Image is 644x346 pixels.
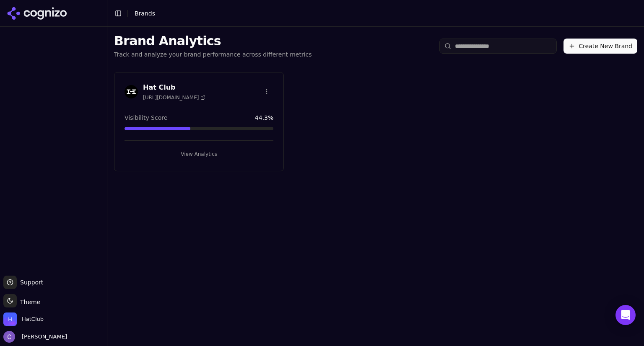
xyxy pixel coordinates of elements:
[17,299,40,305] span: Theme
[143,94,205,101] span: [URL][DOMAIN_NAME]
[125,114,167,122] span: Visibility Score
[18,333,67,341] span: [PERSON_NAME]
[255,114,273,122] span: 44.3 %
[3,331,67,343] button: Open user button
[143,83,205,93] h3: Hat Club
[125,85,138,98] img: Hat Club
[3,331,15,343] img: Chris Hayes
[125,147,273,161] button: View Analytics
[22,315,44,323] span: HatClub
[114,34,312,49] h1: Brand Analytics
[135,9,155,18] nav: breadcrumb
[135,10,155,17] span: Brands
[615,305,636,325] div: Open Intercom Messenger
[17,278,43,287] span: Support
[114,50,312,59] p: Track and analyze your brand performance across different metrics
[563,39,637,54] button: Create New Brand
[3,312,44,326] button: Open organization switcher
[3,312,17,326] img: HatClub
